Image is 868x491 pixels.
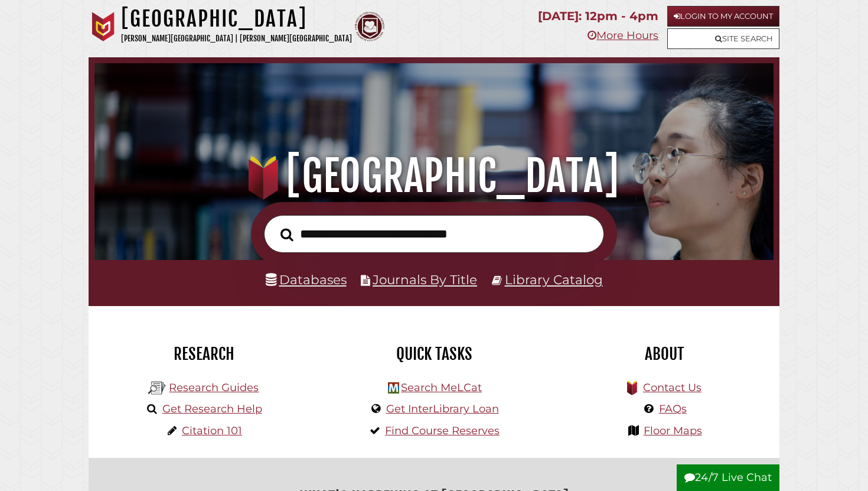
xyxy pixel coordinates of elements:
h2: Research [97,344,310,364]
h2: Quick Tasks [328,344,540,364]
a: Floor Maps [644,424,702,437]
a: FAQs [659,402,687,415]
a: More Hours [588,29,658,42]
img: Calvin Theological Seminary [355,12,384,41]
img: Hekman Library Logo [148,379,166,397]
a: Contact Us [643,381,701,394]
a: Login to My Account [667,6,779,27]
i: Search [280,227,293,242]
img: Hekman Library Logo [388,382,399,394]
img: Calvin University [89,12,118,41]
a: Search MeLCat [401,381,482,394]
p: [PERSON_NAME][GEOGRAPHIC_DATA] | [PERSON_NAME][GEOGRAPHIC_DATA] [121,32,352,45]
a: Get InterLibrary Loan [386,402,499,415]
a: Find Course Reserves [385,424,500,437]
h1: [GEOGRAPHIC_DATA] [107,150,761,202]
a: Get Research Help [162,402,262,415]
h1: [GEOGRAPHIC_DATA] [121,6,352,32]
p: [DATE]: 12pm - 4pm [538,6,658,27]
h2: About [558,344,771,364]
a: Site Search [667,28,779,49]
a: Citation 101 [182,424,242,437]
a: Journals By Title [373,272,477,287]
a: Library Catalog [505,272,603,287]
a: Research Guides [169,381,259,394]
a: Databases [266,272,347,287]
button: Search [275,225,299,245]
